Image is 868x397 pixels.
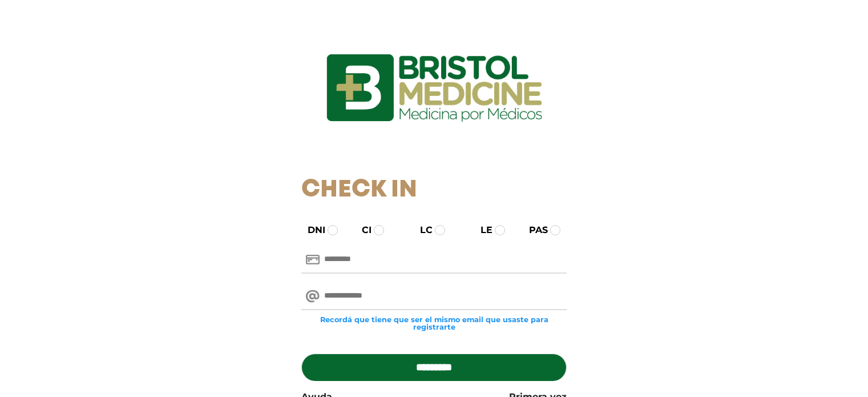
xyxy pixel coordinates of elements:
label: CI [352,223,372,237]
label: DNI [297,223,325,237]
label: PAS [519,223,548,237]
img: logo_ingresarbristol.jpg [280,14,588,162]
label: LC [410,223,433,237]
label: LE [470,223,492,237]
small: Recordá que tiene que ser el mismo email que usaste para registrarte [301,316,567,331]
h1: Check In [301,176,567,204]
